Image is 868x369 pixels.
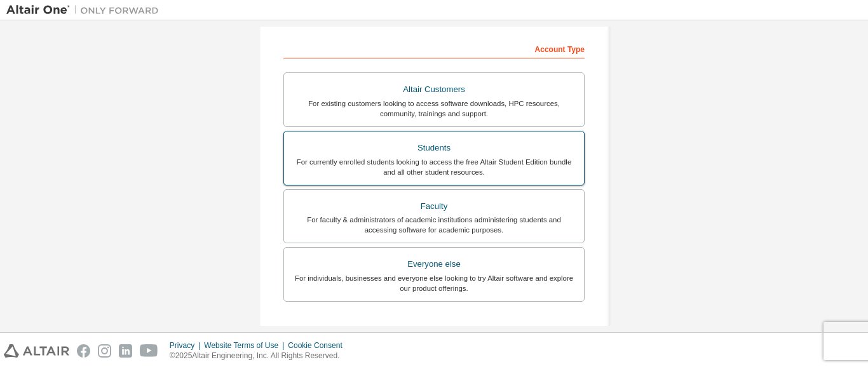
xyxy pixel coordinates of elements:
[292,81,576,98] div: Altair Customers
[288,340,349,351] div: Cookie Consent
[283,38,585,58] div: Account Type
[77,344,90,358] img: facebook.svg
[292,198,576,215] div: Faculty
[292,98,576,119] div: For existing customers looking to access software downloads, HPC resources, community, trainings ...
[283,321,585,341] div: Your Profile
[292,215,576,235] div: For faculty & administrators of academic institutions administering students and accessing softwa...
[98,344,111,358] img: instagram.svg
[119,344,132,358] img: linkedin.svg
[292,139,576,157] div: Students
[292,255,576,273] div: Everyone else
[292,273,576,293] div: For individuals, businesses and everyone else looking to try Altair software and explore our prod...
[204,340,288,351] div: Website Terms of Use
[170,340,204,351] div: Privacy
[140,344,158,358] img: youtube.svg
[4,344,69,358] img: altair_logo.svg
[292,157,576,177] div: For currently enrolled students looking to access the free Altair Student Edition bundle and all ...
[170,351,350,361] p: © 2025 Altair Engineering, Inc. All Rights Reserved.
[6,4,165,17] img: Altair One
